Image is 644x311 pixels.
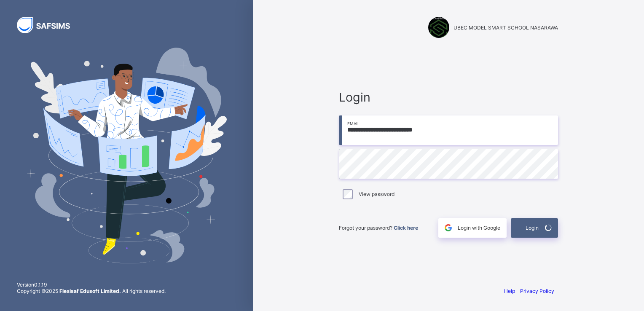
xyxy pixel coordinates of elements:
[458,225,500,231] span: Login with Google
[359,191,394,197] label: View password
[59,288,121,294] strong: Flexisaf Edusoft Limited.
[26,48,227,263] img: Hero Image
[394,225,418,231] a: Click here
[339,90,558,105] span: Login
[17,17,80,33] img: SAFSIMS Logo
[17,282,166,288] span: Version 0.1.19
[526,225,539,231] span: Login
[339,225,418,231] span: Forgot your password?
[504,288,515,294] a: Help
[17,288,166,294] span: Copyright © 2025 All rights reserved.
[453,24,558,31] span: UBEC MODEL SMART SCHOOL NASARAWA
[443,223,453,233] img: google.396cfc9801f0270233282035f929180a.svg
[520,288,554,294] a: Privacy Policy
